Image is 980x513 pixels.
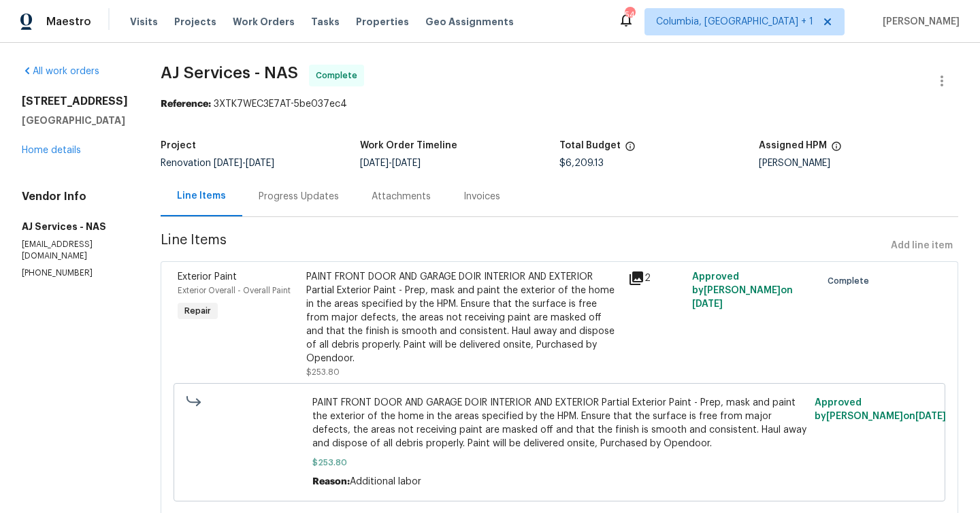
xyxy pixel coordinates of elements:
[692,299,723,309] span: [DATE]
[425,15,514,29] span: Geo Assignments
[306,368,340,376] span: $253.80
[46,15,91,29] span: Maestro
[559,159,604,168] span: $6,209.13
[214,159,274,168] span: -
[22,95,128,108] h2: [STREET_ADDRESS]
[161,159,274,168] span: Renovation
[161,97,958,111] div: 3XTK7WEC3E7AT-5be037ec4
[656,15,813,29] span: Columbia, [GEOGRAPHIC_DATA] + 1
[177,189,226,203] div: Line Items
[233,15,295,29] span: Work Orders
[214,159,242,168] span: [DATE]
[831,141,842,159] span: The hpm assigned to this work order.
[312,477,350,486] span: Reason:
[22,220,128,233] h5: AJ Services - NAS
[259,190,339,203] div: Progress Updates
[463,190,500,203] div: Invoices
[312,456,807,469] span: $253.80
[877,15,960,29] span: [PERSON_NAME]
[179,304,216,318] span: Repair
[759,141,827,150] h5: Assigned HPM
[22,146,81,155] a: Home details
[161,233,885,259] span: Line Items
[628,270,684,286] div: 2
[22,190,128,203] h4: Vendor Info
[22,267,128,279] p: [PHONE_NUMBER]
[161,65,298,81] span: AJ Services - NAS
[246,159,274,168] span: [DATE]
[360,141,457,150] h5: Work Order Timeline
[174,15,216,29] span: Projects
[312,396,807,450] span: PAINT FRONT DOOR AND GARAGE DOIR INTERIOR AND EXTERIOR Partial Exterior Paint - Prep, mask and pa...
[915,412,946,421] span: [DATE]
[392,159,421,168] span: [DATE]
[759,159,958,168] div: [PERSON_NAME]
[22,239,128,262] p: [EMAIL_ADDRESS][DOMAIN_NAME]
[625,141,636,159] span: The total cost of line items that have been proposed by Opendoor. This sum includes line items th...
[559,141,621,150] h5: Total Budget
[316,69,363,82] span: Complete
[356,15,409,29] span: Properties
[22,67,99,76] a: All work orders
[815,398,946,421] span: Approved by [PERSON_NAME] on
[178,286,291,295] span: Exterior Overall - Overall Paint
[625,8,634,22] div: 54
[828,274,875,288] span: Complete
[161,141,196,150] h5: Project
[350,477,421,486] span: Additional labor
[692,272,793,309] span: Approved by [PERSON_NAME] on
[178,272,237,282] span: Exterior Paint
[360,159,421,168] span: -
[311,17,340,27] span: Tasks
[372,190,431,203] div: Attachments
[161,99,211,109] b: Reference:
[360,159,389,168] span: [DATE]
[22,114,128,127] h5: [GEOGRAPHIC_DATA]
[306,270,620,365] div: PAINT FRONT DOOR AND GARAGE DOIR INTERIOR AND EXTERIOR Partial Exterior Paint - Prep, mask and pa...
[130,15,158,29] span: Visits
